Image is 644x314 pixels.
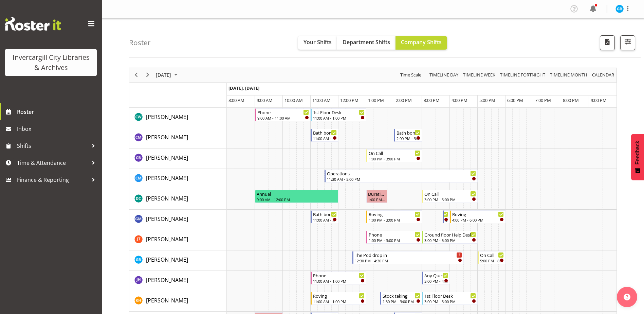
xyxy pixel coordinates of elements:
div: 1:00 PM - 1:45 PM [368,197,386,202]
span: Your Shifts [303,38,332,46]
div: Phone [313,272,365,279]
td: Chris Broad resource [129,149,227,169]
div: 1st Floor Desk [313,109,365,116]
div: On Call [369,150,420,156]
div: Kaela Harley"s event - 1st Floor Desk Begin From Thursday, October 2, 2025 at 3:00:00 PM GMT+13:0... [422,292,478,305]
span: 8:00 PM [563,97,579,103]
a: [PERSON_NAME] [146,154,188,162]
span: 12:00 PM [340,97,358,103]
span: [PERSON_NAME] [146,174,188,182]
img: grace-roscoe-squires11664.jpg [615,5,624,13]
div: Chamique Mamolo"s event - Bath bombs Begin From Thursday, October 2, 2025 at 11:00:00 AM GMT+13:0... [311,129,338,142]
button: Your Shifts [298,36,337,50]
a: [PERSON_NAME] [146,194,188,203]
div: 11:00 AM - 1:00 PM [313,115,365,121]
div: Roving [452,211,504,217]
div: Chris Broad"s event - On Call Begin From Thursday, October 2, 2025 at 1:00:00 PM GMT+13:00 Ends A... [366,149,422,162]
div: 11:00 AM - 12:00 PM [313,217,337,223]
span: Time Scale [400,71,422,79]
div: Bath bombs [313,129,337,136]
div: 11:00 AM - 12:00 PM [313,136,337,141]
div: 1:00 PM - 3:00 PM [369,217,420,223]
span: Feedback [634,141,641,164]
div: 1:30 PM - 3:00 PM [383,299,420,304]
div: Operations [327,170,476,177]
span: Time & Attendance [17,158,88,168]
span: Department Shifts [343,38,390,46]
span: 7:00 PM [535,97,551,103]
div: Grace Roscoe-Squires"s event - The Pod drop in Begin From Thursday, October 2, 2025 at 12:30:00 P... [352,251,464,264]
button: Time Scale [399,71,423,79]
span: [PERSON_NAME] [146,215,188,223]
div: Glen Tomlinson"s event - Phone Begin From Thursday, October 2, 2025 at 1:00:00 PM GMT+13:00 Ends ... [366,231,422,244]
div: Invercargill City Libraries & Archives [12,52,90,73]
span: 11:00 AM [312,97,331,103]
div: 9:00 AM - 12:00 PM [257,197,337,202]
a: [PERSON_NAME] [146,133,188,141]
span: [PERSON_NAME] [146,235,188,243]
span: Inbox [17,124,98,134]
div: Jill Harpur"s event - Any Questions Begin From Thursday, October 2, 2025 at 3:00:00 PM GMT+13:00 ... [422,272,450,284]
div: Gabriel McKay Smith"s event - Bath bombs Begin From Thursday, October 2, 2025 at 11:00:00 AM GMT+... [311,210,338,223]
div: 3:00 PM - 5:00 PM [424,238,476,243]
span: [DATE], [DATE] [228,85,259,91]
div: 5:00 PM - 6:00 PM [480,258,504,263]
div: On Call [480,251,504,258]
span: 9:00 AM [257,97,273,103]
div: Catherine Wilson"s event - Phone Begin From Thursday, October 2, 2025 at 9:00:00 AM GMT+13:00 End... [255,108,311,121]
a: [PERSON_NAME] [146,113,188,121]
button: Previous [132,71,141,79]
div: New book tagging [445,211,448,217]
td: Grace Roscoe-Squires resource [129,250,227,271]
span: Roster [17,107,98,117]
div: 11:00 AM - 1:00 PM [313,278,365,284]
div: Grace Roscoe-Squires"s event - On Call Begin From Thursday, October 2, 2025 at 5:00:00 PM GMT+13:... [478,251,505,264]
span: Timeline Week [462,71,496,79]
td: Donald Cunningham resource [129,189,227,210]
span: [PERSON_NAME] [146,134,188,141]
div: 3:00 PM - 5:00 PM [424,299,476,304]
td: Gabriel McKay Smith resource [129,210,227,230]
div: Jill Harpur"s event - Phone Begin From Thursday, October 2, 2025 at 11:00:00 AM GMT+13:00 Ends At... [311,272,366,284]
span: 6:00 PM [507,97,523,103]
button: Timeline Week [462,71,497,79]
button: Filter Shifts [620,35,635,50]
div: Phone [257,109,309,116]
div: The Pod drop in [355,251,462,258]
a: [PERSON_NAME] [146,276,188,284]
div: 12:30 PM - 4:30 PM [355,258,462,263]
td: Glen Tomlinson resource [129,230,227,250]
td: Cindy Mulrooney resource [129,169,227,189]
a: [PERSON_NAME] [146,215,188,223]
button: Timeline Day [428,71,460,79]
div: 1:00 PM - 3:00 PM [369,156,420,161]
div: October 2, 2025 [153,68,182,82]
div: 2:00 PM - 3:00 PM [397,136,420,141]
div: Duration 0 hours - [PERSON_NAME] [368,190,386,197]
td: Jill Harpur resource [129,271,227,291]
div: Glen Tomlinson"s event - Ground floor Help Desk Begin From Thursday, October 2, 2025 at 3:00:00 P... [422,231,478,244]
div: previous period [130,68,142,82]
div: Roving [369,211,420,217]
span: 2:00 PM [396,97,412,103]
button: October 2025 [155,71,181,79]
a: [PERSON_NAME] [146,174,188,182]
a: [PERSON_NAME] [146,256,188,264]
span: 9:00 PM [591,97,607,103]
span: [PERSON_NAME] [146,256,188,263]
span: Timeline Month [549,71,588,79]
button: Month [591,71,615,79]
img: help-xxl-2.png [624,294,630,300]
button: Download a PDF of the roster for the current day [600,35,615,50]
div: 11:00 AM - 1:00 PM [313,299,365,304]
span: 5:00 PM [479,97,495,103]
button: Company Shifts [395,36,447,50]
span: [PERSON_NAME] [146,297,188,304]
div: 1:00 PM - 3:00 PM [369,238,420,243]
button: Department Shifts [337,36,395,50]
button: Timeline Month [549,71,589,79]
div: Bath bombs [397,129,420,136]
